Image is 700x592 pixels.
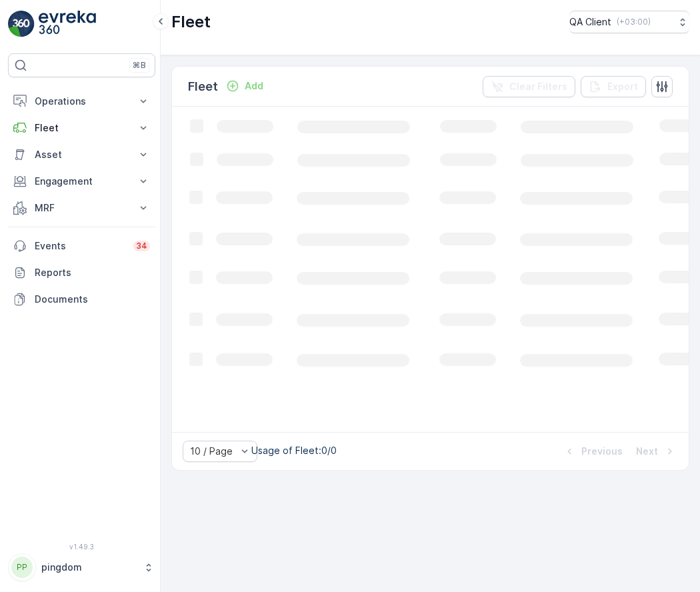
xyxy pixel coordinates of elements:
[8,286,155,313] a: Documents
[581,445,623,458] p: Previous
[35,148,129,161] p: Asset
[8,543,155,551] span: v 1.49.3
[483,76,575,97] button: Clear Filters
[35,95,129,108] p: Operations
[35,239,125,253] p: Events
[607,80,638,93] p: Export
[569,11,689,33] button: QA Client(+03:00)
[8,141,155,168] button: Asset
[35,121,129,135] p: Fleet
[8,11,35,37] img: logo
[509,80,567,93] p: Clear Filters
[136,241,147,251] p: 34
[569,15,611,29] p: QA Client
[636,445,658,458] p: Next
[41,561,137,574] p: pingdom
[133,60,146,71] p: ⌘B
[35,293,150,306] p: Documents
[35,175,129,188] p: Engagement
[221,78,269,94] button: Add
[8,233,155,259] a: Events34
[171,11,211,33] p: Fleet
[581,76,646,97] button: Export
[617,17,651,27] p: ( +03:00 )
[245,79,263,93] p: Add
[8,259,155,286] a: Reports
[188,77,218,96] p: Fleet
[8,168,155,195] button: Engagement
[39,11,96,37] img: logo_light-DOdMpM7g.png
[561,443,624,459] button: Previous
[8,195,155,221] button: MRF
[8,88,155,115] button: Operations
[11,557,33,578] div: PP
[35,201,129,215] p: MRF
[8,115,155,141] button: Fleet
[635,443,678,459] button: Next
[35,266,150,279] p: Reports
[251,444,337,457] p: Usage of Fleet : 0/0
[8,553,155,581] button: PPpingdom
